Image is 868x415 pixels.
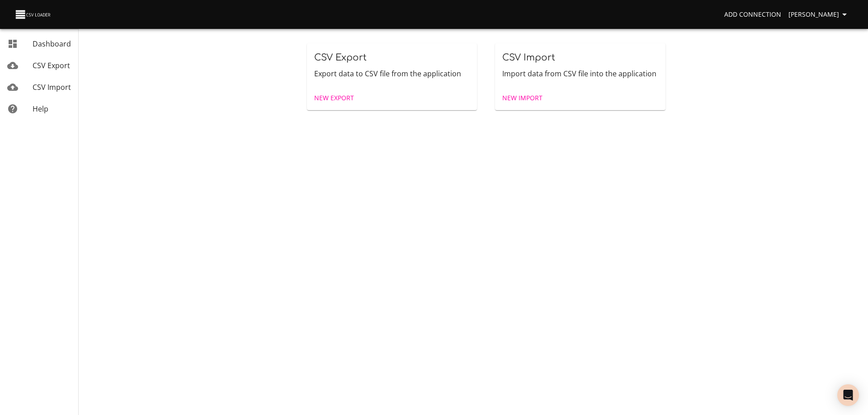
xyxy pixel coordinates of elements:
[837,384,859,406] div: Open Intercom Messenger
[33,82,71,92] span: CSV Import
[33,104,48,114] span: Help
[785,6,854,23] button: [PERSON_NAME]
[311,90,358,107] a: New Export
[724,9,781,20] span: Add Connection
[788,9,850,20] span: [PERSON_NAME]
[14,8,52,21] img: CSV Loader
[499,90,546,107] a: New Import
[721,6,785,23] a: Add Connection
[314,52,367,63] span: CSV Export
[33,61,70,70] span: CSV Export
[502,93,542,104] span: New Import
[314,68,470,79] p: Export data to CSV file from the application
[502,52,555,63] span: CSV Import
[314,93,354,104] span: New Export
[502,68,658,79] p: Import data from CSV file into the application
[33,39,71,49] span: Dashboard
